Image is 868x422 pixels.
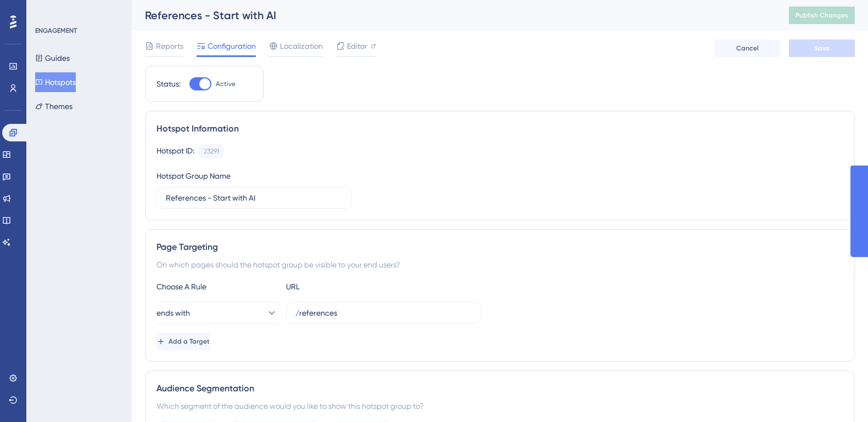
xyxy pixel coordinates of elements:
div: Page Targeting [156,241,843,254]
div: Choose A Rule [156,280,277,293]
div: ENGAGEMENT [35,26,77,35]
div: References - Start with AI [145,8,761,23]
span: Add a Target [169,337,210,346]
span: Localization [280,39,323,53]
input: yourwebsite.com/path [295,307,472,319]
button: Publish Changes [789,7,855,24]
button: Hotspots [35,72,76,92]
button: Save [789,39,855,57]
input: Type your Hotspot Group Name here [166,192,343,204]
span: Editor [347,39,367,53]
span: Publish Changes [796,11,848,20]
span: Cancel [736,44,759,53]
div: On which pages should the hotspot group be visible to your end users? [156,258,843,271]
div: 23291 [204,147,219,156]
span: Save [814,44,830,53]
div: Hotspot Information [156,122,843,135]
div: Hotspot ID: [156,144,194,158]
span: ends with [156,306,190,320]
div: Status: [156,77,181,90]
iframe: UserGuiding AI Assistant Launcher [822,379,855,412]
div: Hotspot Group Name [156,169,231,183]
span: Active [216,79,236,88]
span: Configuration [208,39,256,53]
button: Add a Target [156,333,210,350]
button: Guides [35,48,70,68]
div: Which segment of the audience would you like to show this hotspot group to? [156,400,843,413]
span: Reports [156,39,183,53]
button: Cancel [714,39,780,57]
button: Themes [35,96,72,116]
div: Audience Segmentation [156,382,843,395]
button: ends with [156,302,277,324]
div: URL [286,280,407,293]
